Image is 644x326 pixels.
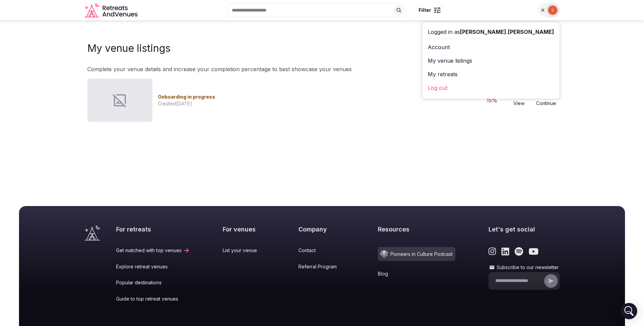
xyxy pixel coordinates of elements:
div: Logged in as [428,28,554,36]
a: Link to the retreats and venues LinkedIn page [501,247,509,256]
a: Explore retreat venues [116,263,190,270]
h2: Company [298,225,345,233]
a: Link to the retreats and venues Instagram page [489,247,496,256]
a: Link to the retreats and venues Youtube page [529,247,538,256]
a: List your venue [223,247,265,254]
a: Account [428,42,554,53]
h2: Let's get social [489,225,560,233]
a: Log out [428,82,554,93]
span: Onboarding in progress [158,94,215,100]
a: Get matched with top venues [116,247,190,254]
h2: For retreats [116,225,190,233]
span: Filter [419,7,431,14]
div: Created [DATE] [158,100,476,107]
a: View [508,94,530,107]
span: [PERSON_NAME].[PERSON_NAME] [460,28,554,35]
svg: Retreats and Venues company logo [85,3,139,18]
a: Blog [378,270,455,277]
button: Filter [414,4,445,17]
div: Open Intercom Messenger [621,303,637,319]
h1: My venue listings [87,42,170,54]
a: Continue [535,94,557,107]
a: Referral Program [298,263,345,270]
img: shanequa.owens [548,5,557,15]
h2: Resources [378,225,455,233]
a: My retreats [428,69,554,80]
a: Visit the homepage [85,225,100,241]
a: Pioneers in Culture Podcast [378,247,455,261]
a: My venue listings [428,55,554,66]
a: Contact [298,247,345,254]
label: Subscribe to our newsletter [489,264,560,271]
p: Complete your venue details and increase your completion percentage to best showcase your venues [87,65,557,73]
div: 15 % [481,96,503,104]
a: Visit the homepage [85,3,139,18]
h2: For venues [223,225,265,233]
a: Popular destinations [116,279,190,286]
a: Link to the retreats and venues Spotify page [515,247,523,256]
a: Guide to top retreat venues [116,296,190,302]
